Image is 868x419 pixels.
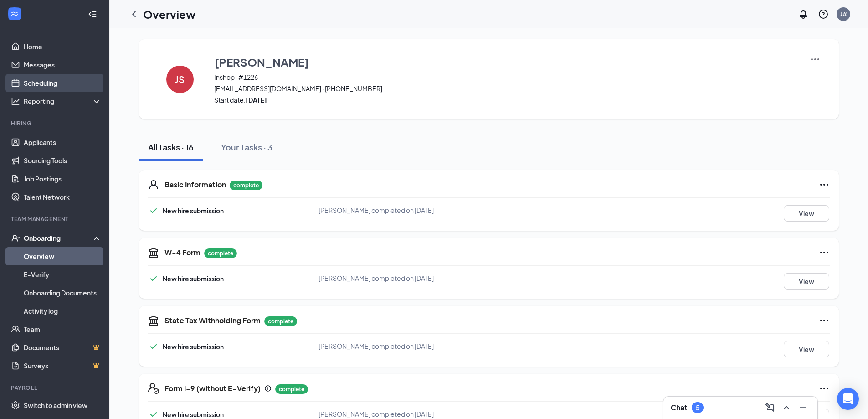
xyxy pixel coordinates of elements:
[24,170,102,188] a: Job Postings
[163,410,224,419] span: New hire submission
[164,316,261,326] h5: State Tax Withholding Form
[246,96,267,104] strong: [DATE]
[11,215,100,223] div: Team Management
[784,273,829,290] button: View
[148,247,159,258] svg: TaxGovernmentIcon
[204,248,237,258] p: complete
[24,247,102,265] a: Overview
[779,400,794,415] button: ChevronUp
[818,9,829,20] svg: QuestionInfo
[214,84,798,93] span: [EMAIL_ADDRESS][DOMAIN_NAME] · [PHONE_NUMBER]
[148,179,159,190] svg: User
[819,383,830,394] svg: Ellipses
[24,188,102,206] a: Talent Network
[264,385,272,392] svg: Info
[163,342,224,351] span: New hire submission
[148,273,159,284] svg: Checkmark
[11,119,100,127] div: Hiring
[275,384,308,394] p: complete
[797,402,808,413] svg: Minimize
[148,341,159,352] svg: Checkmark
[24,401,87,410] div: Switch to admin view
[264,316,297,326] p: complete
[215,54,309,70] h3: [PERSON_NAME]
[164,383,261,393] h5: Form I-9 (without E-Verify)
[128,9,139,20] svg: ChevronLeft
[175,76,185,83] h4: JS
[765,402,776,413] svg: ComposeMessage
[819,315,830,326] svg: Ellipses
[784,341,829,357] button: View
[11,384,100,392] div: Payroll
[163,274,224,283] span: New hire submission
[24,338,102,357] a: DocumentsCrown
[796,400,810,415] button: Minimize
[24,151,102,170] a: Sourcing Tools
[819,179,830,190] svg: Ellipses
[88,10,97,19] svg: Collapse
[24,74,102,92] a: Scheduling
[214,54,798,70] button: [PERSON_NAME]
[24,320,102,338] a: Team
[24,233,94,243] div: Onboarding
[318,274,434,282] span: [PERSON_NAME] completed on [DATE]
[781,402,792,413] svg: ChevronUp
[163,207,224,215] span: New hire submission
[11,401,20,410] svg: Settings
[148,315,159,326] svg: TaxGovernmentIcon
[819,247,830,258] svg: Ellipses
[24,265,102,284] a: E-Verify
[157,54,203,104] button: JS
[10,9,19,18] svg: WorkstreamLogo
[164,248,200,258] h5: W-4 Form
[318,342,434,350] span: [PERSON_NAME] completed on [DATE]
[671,403,687,413] h3: Chat
[24,133,102,151] a: Applicants
[24,56,102,74] a: Messages
[318,410,434,418] span: [PERSON_NAME] completed on [DATE]
[784,205,829,222] button: View
[164,180,226,190] h5: Basic Information
[148,383,159,394] svg: FormI9EVerifyIcon
[810,54,821,65] img: More Actions
[143,6,195,22] h1: Overview
[837,388,859,410] div: Open Intercom Messenger
[24,302,102,320] a: Activity log
[24,284,102,302] a: Onboarding Documents
[24,97,102,106] div: Reporting
[148,141,194,153] div: All Tasks · 16
[696,404,699,412] div: 5
[214,95,798,104] span: Start date:
[11,97,20,106] svg: Analysis
[214,72,798,82] span: Inshop · #1226
[24,37,102,56] a: Home
[763,400,777,415] button: ComposeMessage
[798,9,809,20] svg: Notifications
[318,206,434,214] span: [PERSON_NAME] completed on [DATE]
[11,233,20,243] svg: UserCheck
[230,181,262,190] p: complete
[24,357,102,375] a: SurveysCrown
[221,141,272,153] div: Your Tasks · 3
[840,10,847,18] div: J#
[148,205,159,216] svg: Checkmark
